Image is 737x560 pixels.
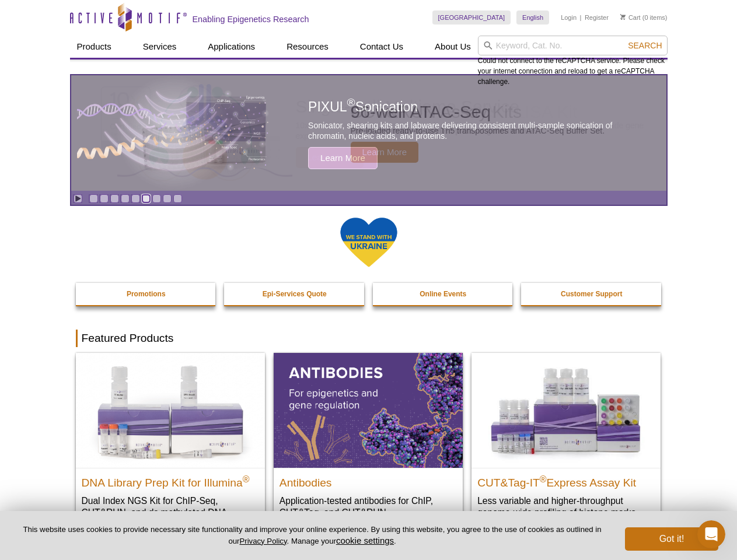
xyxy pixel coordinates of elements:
input: Keyword, Cat. No. [478,36,668,55]
a: Login [561,13,577,22]
a: Privacy Policy [239,537,287,545]
h2: DNA Library Prep Kit for Illumina [82,471,259,489]
a: Toggle autoplay [74,194,82,203]
a: PIXUL sonication PIXUL®Sonication Sonicator, shearing kits and labware delivering consistent mult... [71,75,666,191]
a: Customer Support [521,283,662,305]
span: PIXUL Sonication [308,99,418,114]
button: Got it! [625,527,718,551]
strong: Online Events [420,290,466,298]
strong: Epi-Services Quote [263,290,327,298]
a: Promotions [76,283,217,305]
a: Resources [280,36,336,58]
a: Cart [620,13,641,22]
article: PIXUL Sonication [71,75,666,191]
button: cookie settings [336,535,394,545]
a: Go to slide 3 [110,194,119,203]
a: Services [136,36,184,58]
img: Your Cart [620,14,626,20]
p: Sonicator, shearing kits and labware delivering consistent multi-sample sonication of chromatin, ... [308,120,640,141]
p: Application-tested antibodies for ChIP, CUT&Tag, and CUT&RUN. [280,495,457,519]
a: Go to slide 1 [89,194,98,203]
h2: Enabling Epigenetics Research [193,14,309,24]
span: Search [628,41,662,50]
iframe: Intercom live chat [697,520,725,548]
a: CUT&Tag-IT® Express Assay Kit CUT&Tag-IT®Express Assay Kit Less variable and higher-throughput ge... [471,353,661,530]
h2: Featured Products [76,330,662,347]
a: Go to slide 9 [173,194,182,203]
strong: Promotions [127,290,166,298]
a: Go to slide 7 [152,194,161,203]
p: Dual Index NGS Kit for ChIP-Seq, CUT&RUN, and ds methylated DNA assays. [82,495,259,530]
h2: Antibodies [280,471,457,489]
img: PIXUL sonication [77,75,270,191]
a: Go to slide 4 [121,194,130,203]
strong: Customer Support [561,290,622,298]
li: | [580,10,582,24]
sup: ® [540,474,547,484]
button: Search [624,40,665,51]
a: Epi-Services Quote [224,283,365,305]
a: Contact Us [353,36,410,58]
sup: ® [243,474,250,484]
img: DNA Library Prep Kit for Illumina [76,353,265,467]
img: We Stand With Ukraine [340,216,398,268]
div: Could not connect to the reCAPTCHA service. Please check your internet connection and reload to g... [478,36,668,87]
a: Applications [201,36,262,58]
li: (0 items) [620,10,668,24]
a: Products [70,36,118,58]
img: CUT&Tag-IT® Express Assay Kit [471,353,661,467]
a: English [516,10,549,24]
a: Online Events [373,283,514,305]
span: Learn More [308,147,378,169]
a: Go to slide 5 [131,194,140,203]
a: [GEOGRAPHIC_DATA] [432,10,511,24]
a: Go to slide 8 [163,194,172,203]
h2: CUT&Tag-IT Express Assay Kit [477,471,655,489]
a: All Antibodies Antibodies Application-tested antibodies for ChIP, CUT&Tag, and CUT&RUN. [274,353,463,530]
a: About Us [428,36,478,58]
sup: ® [347,97,355,109]
p: Less variable and higher-throughput genome-wide profiling of histone marks​. [477,495,655,519]
a: Go to slide 2 [100,194,109,203]
a: DNA Library Prep Kit for Illumina DNA Library Prep Kit for Illumina® Dual Index NGS Kit for ChIP-... [76,353,265,541]
a: Register [585,13,609,22]
p: This website uses cookies to provide necessary site functionality and improve your online experie... [19,524,606,547]
a: Go to slide 6 [142,194,151,203]
img: All Antibodies [274,353,463,467]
